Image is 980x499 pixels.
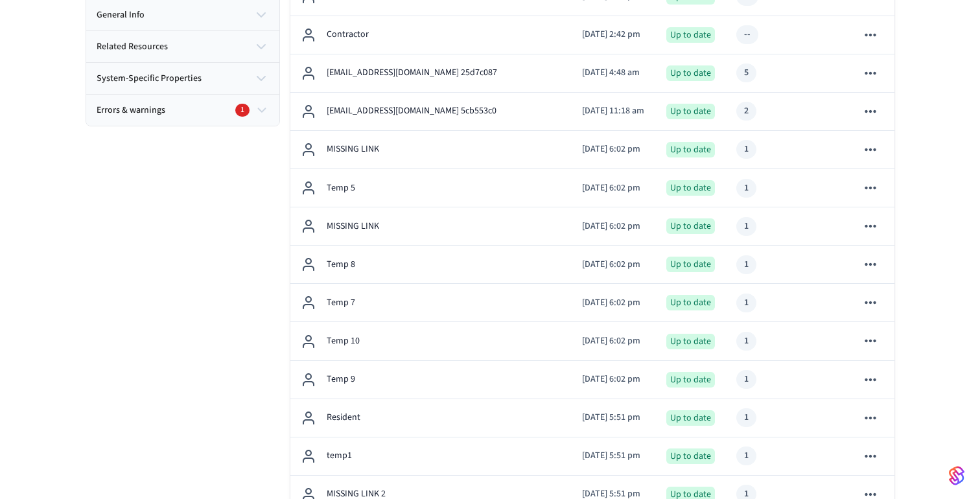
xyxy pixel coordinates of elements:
[582,66,646,80] p: [DATE] 4:48 am
[744,258,749,272] div: 1
[666,104,715,119] div: Up to date
[666,295,715,310] div: Up to date
[86,95,279,126] button: Errors & warnings1
[744,334,749,348] div: 1
[666,448,715,464] div: Up to date
[744,220,749,233] div: 1
[86,31,279,62] button: related resources
[666,334,715,349] div: Up to date
[744,181,749,195] div: 1
[327,411,360,424] p: Resident
[97,40,168,54] span: related resources
[582,373,646,386] p: [DATE] 6:02 pm
[327,28,369,41] p: Contractor
[97,72,202,86] span: system-specific properties
[97,8,145,22] span: general info
[582,334,646,348] p: [DATE] 6:02 pm
[582,143,646,156] p: [DATE] 6:02 pm
[666,218,715,234] div: Up to date
[327,258,355,272] p: Temp 8
[666,180,715,196] div: Up to date
[582,181,646,195] p: [DATE] 6:02 pm
[582,296,646,310] p: [DATE] 6:02 pm
[582,411,646,424] p: [DATE] 5:51 pm
[327,104,496,118] p: [EMAIL_ADDRESS][DOMAIN_NAME] 5cb553c0
[666,27,715,43] div: Up to date
[327,373,355,386] p: Temp 9
[327,143,379,156] p: MISSING LINK
[582,104,646,118] p: [DATE] 11:18 am
[327,181,355,195] p: Temp 5
[744,66,749,80] div: 5
[327,449,352,463] p: temp1
[86,63,279,94] button: system-specific properties
[327,296,355,310] p: Temp 7
[97,104,165,117] span: Errors & warnings
[744,296,749,310] div: 1
[327,334,360,348] p: Temp 10
[744,104,749,118] div: 2
[582,258,646,272] p: [DATE] 6:02 pm
[666,257,715,272] div: Up to date
[235,104,250,117] div: 1
[744,449,749,463] div: 1
[744,373,749,386] div: 1
[744,143,749,156] div: 1
[327,66,497,80] p: [EMAIL_ADDRESS][DOMAIN_NAME] 25d7c087
[582,449,646,463] p: [DATE] 5:51 pm
[666,142,715,157] div: Up to date
[744,28,751,41] div: --
[327,220,379,233] p: MISSING LINK
[582,28,646,41] p: [DATE] 2:42 pm
[744,411,749,424] div: 1
[666,372,715,388] div: Up to date
[666,410,715,426] div: Up to date
[949,465,964,486] img: SeamLogoGradient.69752ec5.svg
[582,220,646,233] p: [DATE] 6:02 pm
[666,65,715,81] div: Up to date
